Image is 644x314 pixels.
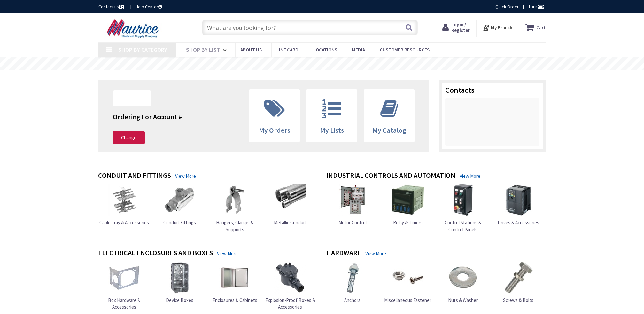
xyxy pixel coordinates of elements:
span: My Lists [320,126,344,135]
span: Hangers, Clamps & Supports [216,219,253,232]
a: Enclosures & Cabinets Enclosures & Cabinets [213,262,257,303]
span: Motor Control [338,219,367,225]
span: Enclosures & Cabinets [213,297,257,303]
img: Screws & Bolts [502,262,534,294]
img: Maurice Electrical Supply Company [98,19,169,38]
img: Nuts & Washer [447,262,479,294]
h4: Conduit and Fittings [98,171,171,181]
a: Hangers, Clamps & Supports Hangers, Clamps & Supports [209,184,261,233]
img: Motor Control [337,184,369,216]
div: My Branch [483,22,512,33]
img: Anchors [337,262,369,294]
span: My Catalog [372,126,406,135]
span: Conduit Fittings [163,219,196,225]
a: Cable Tray & Accessories Cable Tray & Accessories [99,184,149,226]
span: Metallic Conduit [274,219,306,225]
a: Control Stations & Control Panels Control Stations & Control Panels [437,184,489,233]
a: My Lists [306,90,357,142]
span: About us [240,47,262,53]
img: Device Boxes [164,262,196,294]
a: Metallic Conduit Metallic Conduit [274,184,306,226]
a: Box Hardware & Accessories Box Hardware & Accessories [98,262,151,310]
h4: Ordering For Account # [113,113,182,121]
a: Drives & Accessories Drives & Accessories [498,184,539,226]
a: Cart [525,22,546,33]
a: Help Center [136,4,162,10]
span: Control Stations & Control Panels [445,219,481,232]
img: Control Stations & Control Panels [447,184,479,216]
input: What are you looking for? [202,20,418,35]
a: View More [175,173,196,179]
img: Enclosures & Cabinets [219,262,251,294]
span: Line Card [276,47,299,53]
span: Box Hardware & Accessories [108,297,140,310]
span: Login / Register [451,21,470,33]
a: Login / Register [442,22,470,33]
a: View More [365,250,386,257]
span: My Orders [259,126,290,135]
img: Hangers, Clamps & Supports [219,184,251,216]
img: Conduit Fittings [164,184,196,216]
img: Drives & Accessories [502,184,534,216]
a: My Catalog [364,90,415,142]
a: Conduit Fittings Conduit Fittings [163,184,196,226]
img: Miscellaneous Fastener [392,262,424,294]
span: Shop By List [186,46,220,53]
h3: Contacts [445,86,539,94]
a: Nuts & Washer Nuts & Washer [447,262,479,303]
strong: My Branch [491,25,512,31]
span: Media [352,47,365,53]
a: My Orders [249,90,300,142]
a: Explosion-Proof Boxes & Accessories Explosion-Proof Boxes & Accessories [264,262,316,310]
img: Box Hardware & Accessories [108,262,140,294]
img: Metallic Conduit [274,184,306,216]
h4: Hardware [326,249,361,258]
span: Shop By Category [118,46,167,53]
a: Miscellaneous Fastener Miscellaneous Fastener [384,262,431,303]
span: Tour [528,4,544,10]
span: Locations [313,47,337,53]
img: Explosion-Proof Boxes & Accessories [274,262,306,294]
span: Relay & Timers [393,219,423,225]
a: Relay & Timers Relay & Timers [392,184,424,226]
rs-layer: Free Same Day Pickup at 15 Locations [264,60,381,67]
a: View More [460,173,480,179]
span: Cable Tray & Accessories [99,219,149,225]
span: Nuts & Washer [448,297,478,303]
span: Anchors [344,297,361,303]
strong: Cart [536,22,546,33]
span: Device Boxes [166,297,193,303]
a: View More [217,250,238,257]
img: Relay & Timers [392,184,424,216]
a: Device Boxes Device Boxes [164,262,196,303]
img: Cable Tray & Accessories [108,184,140,216]
span: Customer Resources [380,47,430,53]
a: Contact us [98,4,125,10]
h4: Electrical Enclosures and Boxes [98,249,213,258]
span: Screws & Bolts [503,297,533,303]
a: Anchors Anchors [337,262,369,303]
a: Quick Order [495,4,519,10]
span: Drives & Accessories [498,219,539,225]
a: Screws & Bolts Screws & Bolts [502,262,534,303]
span: Miscellaneous Fastener [384,297,431,303]
a: Change [113,131,145,145]
h4: Industrial Controls and Automation [326,171,455,181]
a: Motor Control Motor Control [337,184,369,226]
span: Explosion-Proof Boxes & Accessories [265,297,315,310]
